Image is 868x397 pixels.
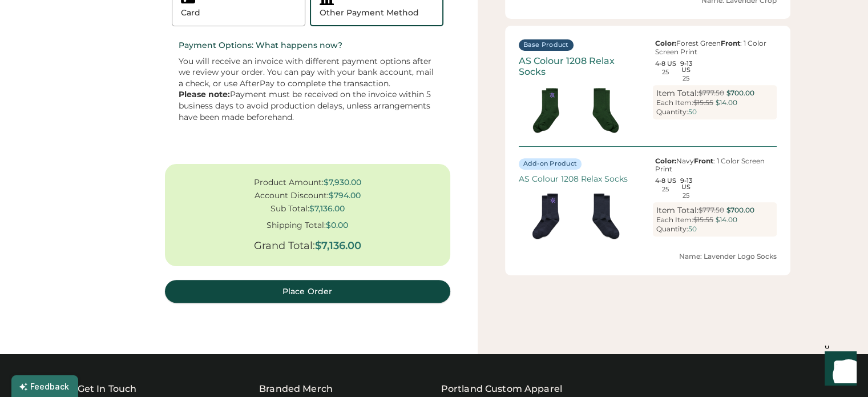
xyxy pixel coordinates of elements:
div: 25 [683,75,689,82]
div: $14.00 [716,215,737,225]
div: Shipping Total: [267,220,326,230]
div: 25 [662,69,669,75]
strong: Please note: [179,89,230,99]
div: Card [181,7,200,19]
div: You will receive an invoice with different payment options after we review your order. You can pa... [179,56,437,123]
strong: Color: [655,157,676,165]
div: 9-13 US [676,178,697,190]
div: AS Colour 1208 Relax Socks [519,55,643,77]
div: Get In Touch [78,382,137,396]
div: $700.00 [726,206,754,215]
div: Branded Merch [259,382,333,396]
div: Grand Total: [254,240,315,252]
img: generate-image [519,188,576,245]
s: $15.55 [693,98,713,107]
div: Other Payment Method [320,7,419,19]
div: 50 [688,108,697,116]
div: Payment Options: What happens now? [179,40,437,51]
img: generate-image [576,188,633,245]
strong: Front [694,157,713,165]
strong: Color: [655,39,676,47]
div: AS Colour 1208 Relax Socks [519,174,643,184]
div: Add-on Product [523,159,578,169]
div: Name: Lavender Logo Socks [519,252,777,262]
div: Each Item: [656,99,693,107]
div: $794.00 [329,191,361,200]
div: $7,136.00 [309,204,345,214]
div: 9-13 US [676,61,697,73]
iframe: Front Chat [814,346,863,395]
div: 25 [662,186,669,193]
img: generate-image [576,82,633,139]
s: $777.50 [699,89,724,97]
a: Portland Custom Apparel [441,382,562,396]
div: $7,930.00 [324,178,361,187]
div: Quantity: [656,108,688,116]
button: Place Order [165,280,450,303]
div: Forest Green : 1 Color Screen Print [653,39,777,56]
div: Base Product [523,41,569,50]
div: Sub Total: [271,204,309,214]
img: generate-image [519,82,576,139]
div: $14.00 [716,98,737,108]
div: $7,136.00 [315,240,361,252]
strong: Front [721,39,740,47]
div: $0.00 [326,220,348,230]
div: 4-8 US [655,61,676,67]
div: Product Amount: [254,178,324,187]
div: $700.00 [726,89,754,98]
div: Navy : 1 Color Screen Print [653,157,777,174]
div: Item Total: [656,89,699,98]
div: Account Discount: [255,191,329,200]
div: 4-8 US [655,178,676,184]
